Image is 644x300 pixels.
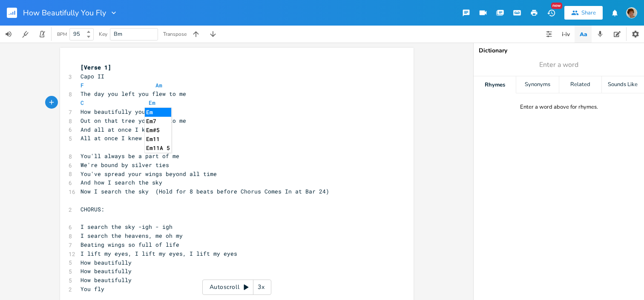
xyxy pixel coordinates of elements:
div: Share [581,9,596,17]
span: I search the heavens, me oh my [80,232,183,239]
span: And how I search the sky [80,179,162,186]
span: C [80,99,84,107]
span: Out on that tree you sang to me [80,117,186,124]
div: Transpose [163,32,187,37]
span: Beating wings so full of life [80,241,179,248]
span: F [80,81,84,89]
span: How beautifully [80,259,132,266]
span: Em [149,99,155,107]
span: And all at once I knew [80,126,155,133]
div: BPM [57,32,67,37]
span: How beautifully [80,267,132,275]
img: scohenmusic [626,7,637,18]
span: The day you left you flew to me [80,90,186,98]
li: Em11 [145,135,171,144]
span: All at once I knew [80,134,142,142]
div: New [551,3,562,9]
li: Em [145,108,171,117]
span: [Verse 1] [80,63,111,71]
span: Am [155,81,162,89]
div: Related [559,76,601,93]
span: I search the sky -igh - igh [80,223,172,231]
span: I lift my eyes, I lift my eyes, I lift my eyes [80,250,237,257]
div: Sounds Like [602,76,644,93]
div: Key [99,32,107,37]
span: Bm [114,30,122,38]
span: You've spread your wings beyond all time [80,170,217,178]
span: You'll always be a part of me [80,152,179,160]
div: Rhymes [474,76,516,93]
button: Share [564,6,603,20]
li: Em11A 5 [145,144,171,153]
span: Capo II [80,72,104,80]
div: Enter a word above for rhymes. [520,104,598,111]
span: How Beautifully You Fly [23,9,106,17]
span: You fly [80,285,104,293]
li: Em7 [145,117,171,126]
span: How beautifully you flew [80,108,162,115]
span: How beautifully [80,276,132,284]
span: CHORUS: [80,205,104,213]
span: We're bound by silver ties [80,161,169,169]
div: Autoscroll [202,280,271,295]
li: Em#5 [145,126,171,135]
span: Now I search the sky (Hold for 8 beats before Chorus Comes In at Bar 24) [80,187,329,195]
button: New [543,5,560,20]
div: Synonyms [516,76,558,93]
div: 3x [253,280,269,295]
div: Dictionary [479,48,639,54]
span: Enter a word [539,60,578,70]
